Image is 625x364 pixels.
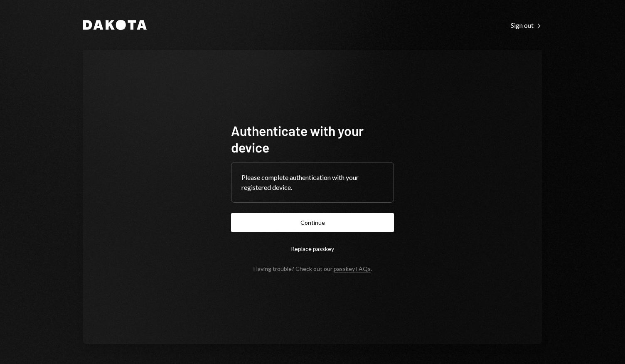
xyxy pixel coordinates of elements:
[231,213,394,232] button: Continue
[334,265,371,273] a: passkey FAQs
[253,265,372,272] div: Having trouble? Check out our .
[241,172,384,192] div: Please complete authentication with your registered device.
[231,122,394,155] h1: Authenticate with your device
[511,20,542,30] a: Sign out
[231,239,394,258] button: Replace passkey
[511,21,542,30] div: Sign out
